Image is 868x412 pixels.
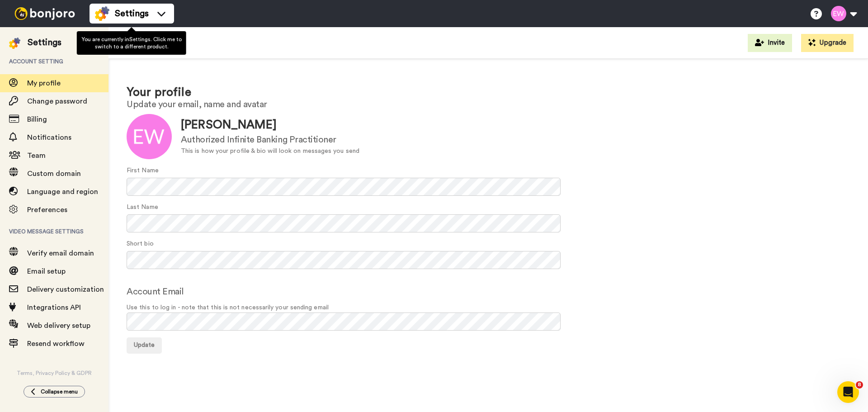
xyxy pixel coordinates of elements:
img: settings-colored.svg [95,6,109,21]
button: Collapse menu [24,386,85,398]
span: Notifications [27,134,71,141]
div: Authorized Infinite Banking Practitioner [181,133,359,147]
label: Account Email [127,285,184,298]
span: Update [134,342,155,348]
span: Billing [27,116,47,123]
button: Upgrade [801,34,854,52]
span: Custom domain [27,170,81,177]
span: Resend workflow [27,340,85,347]
span: You are currently in Settings . Click me to switch to a different product. [81,37,181,49]
h2: Update your email, name and avatar [127,99,850,109]
div: [PERSON_NAME] [181,117,359,133]
span: Team [27,152,46,159]
img: settings-colored.svg [9,38,20,49]
span: Settings [115,7,149,20]
span: Web delivery setup [27,322,90,329]
span: Preferences [27,206,67,213]
label: Last Name [127,203,158,212]
label: First Name [127,166,159,175]
span: Change password [27,98,87,105]
span: Email setup [27,268,66,275]
span: Verify email domain [27,250,94,257]
button: Update [127,337,162,354]
span: Use this to log in - note that this is not necessarily your sending email [127,303,850,313]
h1: Your profile [127,86,850,99]
div: Settings [28,36,61,49]
button: Invite [748,34,792,52]
span: Delivery customization [27,286,104,293]
iframe: Intercom live chat [837,381,859,403]
img: bj-logo-header-white.svg [11,7,79,20]
div: This is how your profile & bio will look on messages you send [181,147,359,156]
span: My profile [27,80,61,87]
span: Integrations API [27,304,81,311]
span: Language and region [27,188,98,195]
span: Collapse menu [41,388,78,395]
label: Short bio [127,239,154,249]
span: 8 [856,381,863,388]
